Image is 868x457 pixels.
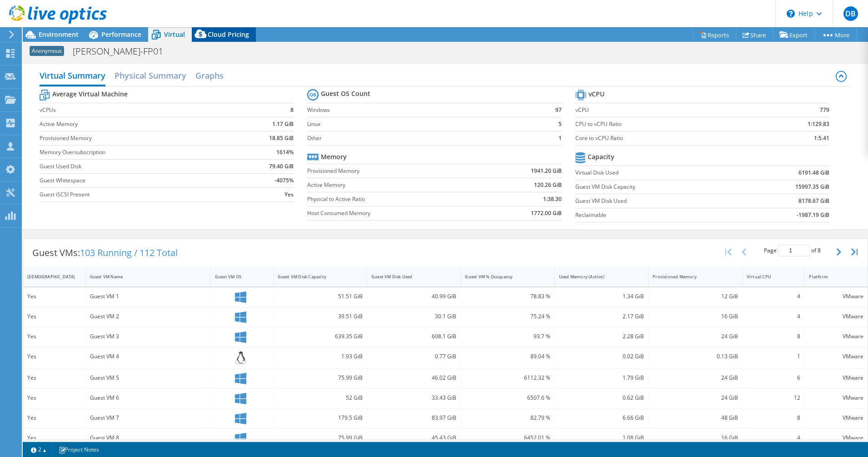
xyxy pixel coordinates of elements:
[465,413,550,423] div: 82.79 %
[195,66,224,85] h2: Graphs
[90,393,206,403] div: Guest VM 6
[575,168,742,177] label: Virtual Disk Used
[809,311,863,321] div: VMware
[276,148,294,157] b: 1614%
[809,352,863,362] div: VMware
[809,433,863,443] div: VMware
[747,274,790,280] div: Virtual CPU
[371,352,456,362] div: 0.77 GiB
[747,373,801,383] div: 6
[101,30,141,39] span: Performance
[278,433,363,443] div: 75.99 GiB
[809,393,863,403] div: VMware
[747,311,801,321] div: 4
[465,373,550,383] div: 6112.32 %
[25,444,53,455] a: 2
[272,120,294,129] b: 1.17 GiB
[818,246,821,254] span: 8
[559,291,644,301] div: 1.34 GiB
[465,331,550,341] div: 93.7 %
[164,30,185,39] span: Virtual
[747,291,801,301] div: 4
[778,245,810,256] input: jump to page
[814,134,829,143] b: 1:5.41
[814,28,857,42] a: More
[555,105,562,115] b: 97
[559,393,644,403] div: 0.62 GiB
[559,120,562,129] b: 5
[39,30,79,39] span: Environment
[278,352,363,362] div: 1.93 GiB
[307,134,538,143] label: Other
[284,190,294,199] b: Yes
[27,274,70,280] div: [DEMOGRAPHIC_DATA]
[575,182,742,191] label: Guest VM Disk Capacity
[465,352,550,362] div: 89.04 %
[797,211,829,220] b: -1987.19 GiB
[798,168,829,177] b: 6191.48 GiB
[290,105,294,115] b: 8
[575,134,755,143] label: Core to vCPU Ratio
[588,152,614,161] b: Capacity
[321,89,370,98] b: Guest OS Count
[371,373,456,383] div: 46.02 GiB
[307,105,538,115] label: Windows
[653,393,738,403] div: 24 GiB
[653,331,738,341] div: 24 GiB
[371,291,456,301] div: 40.99 GiB
[40,105,238,115] label: vCPUs
[27,291,81,301] div: Yes
[307,120,538,129] label: Linux
[27,413,81,423] div: Yes
[27,433,81,443] div: Yes
[559,134,562,143] b: 1
[589,90,604,99] b: vCPU
[809,373,863,383] div: VMware
[465,311,550,321] div: 75.24 %
[90,433,206,443] div: Guest VM 8
[307,166,482,176] label: Provisioned Memory
[559,311,644,321] div: 2.17 GiB
[90,373,206,383] div: Guest VM 5
[30,46,64,56] span: Anonymous
[215,274,258,280] div: Guest VM OS
[808,120,829,129] b: 1:129.83
[307,209,482,218] label: Host Consumed Memory
[747,352,801,362] div: 1
[278,393,363,403] div: 52 GiB
[747,331,801,341] div: 8
[307,181,482,190] label: Active Memory
[798,196,829,206] b: 8178.67 GiB
[278,413,363,423] div: 179.5 GiB
[809,274,853,280] div: Platform
[90,311,206,321] div: Guest VM 2
[371,311,456,321] div: 30.1 GiB
[278,274,352,280] div: Guest VM Disk Capacity
[27,373,81,383] div: Yes
[208,30,249,39] span: Cloud Pricing
[843,6,858,21] span: DB
[531,166,562,176] b: 1941.20 GiB
[809,331,863,341] div: VMware
[115,66,186,85] h2: Physical Summary
[90,291,206,301] div: Guest VM 1
[465,393,550,403] div: 6507.6 %
[736,28,773,42] a: Share
[653,373,738,383] div: 24 GiB
[773,28,815,42] a: Export
[23,239,187,267] div: Guest VMs:
[559,413,644,423] div: 6.66 GiB
[278,373,363,383] div: 75.99 GiB
[90,274,195,280] div: Guest VM Name
[465,291,550,301] div: 78.83 %
[40,176,238,185] label: Guest Whitespace
[531,209,562,218] b: 1772.00 GiB
[653,413,738,423] div: 48 GiB
[278,331,363,341] div: 639.35 GiB
[653,433,738,443] div: 16 GiB
[269,162,294,171] b: 79.40 GiB
[534,181,562,190] b: 120.26 GiB
[653,274,727,280] div: Provisioned Memory
[559,433,644,443] div: 1.08 GiB
[278,291,363,301] div: 51.51 GiB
